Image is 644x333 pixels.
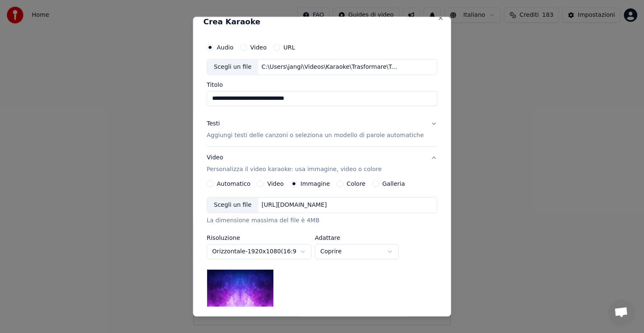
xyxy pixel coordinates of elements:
div: Testi [207,120,220,128]
label: Video [250,44,267,50]
h2: Crea Karaoke [203,18,441,26]
div: Scegli un file [207,60,258,75]
label: Video [267,181,283,187]
label: Automatico [217,181,250,187]
label: Colore [347,181,366,187]
div: Scegli un file [207,198,258,213]
label: Galleria [382,181,405,187]
div: C:\Users\jangi\Videos\Karaoke\Trasformare\Tracce\Che ironia - [PERSON_NAME].mp3 [258,63,401,71]
label: Risoluzione [207,235,312,241]
label: Immagine [301,181,330,187]
label: Audio [217,44,234,50]
div: [URL][DOMAIN_NAME] [258,201,330,209]
div: La dimensione massima del file è 4MB [207,216,437,225]
label: Adattare [315,235,399,241]
p: Aggiungi testi delle canzoni o seleziona un modello di parole automatiche [207,131,424,140]
button: VideoPersonalizza il video karaoke: usa immagine, video o colore [207,147,437,180]
button: TestiAggiungi testi delle canzoni o seleziona un modello di parole automatiche [207,113,437,146]
p: Personalizza il video karaoke: usa immagine, video o colore [207,165,382,174]
label: Titolo [207,82,437,88]
div: Video [207,153,382,174]
label: URL [283,44,295,50]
